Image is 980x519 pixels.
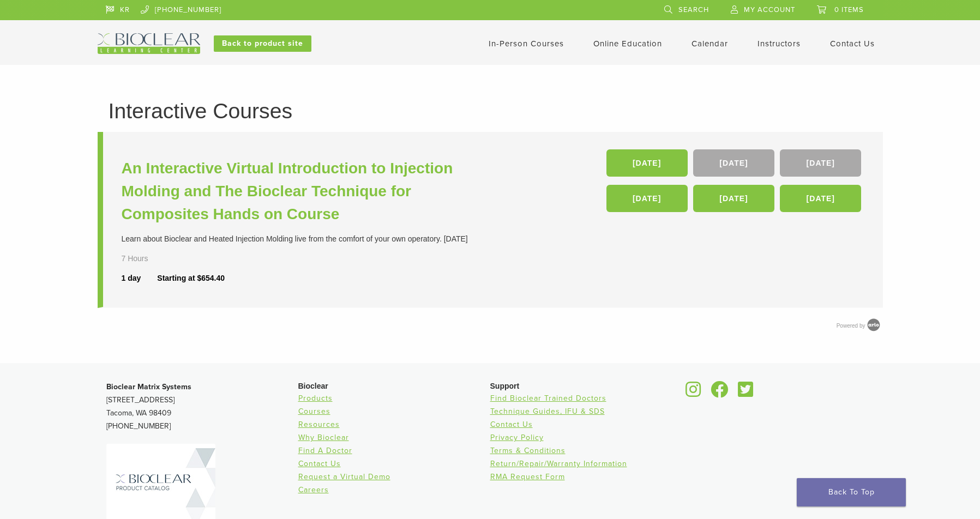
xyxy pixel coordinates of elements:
a: Courses [298,407,330,416]
a: Back To Top [797,478,906,506]
a: Resources [298,420,340,429]
a: Terms & Conditions [490,446,566,455]
a: Request a Virtual Demo [298,472,390,481]
div: 1 day [122,273,158,284]
a: An Interactive Virtual Introduction to Injection Molding and The Bioclear Technique for Composite... [122,157,493,226]
a: [DATE] [606,149,688,177]
span: Support [490,382,520,390]
a: [DATE] [780,185,861,212]
a: Contact Us [490,420,533,429]
div: , , , , , [606,149,864,218]
a: Contact Us [830,39,875,49]
div: Starting at $654.40 [157,273,225,284]
strong: Bioclear Matrix Systems [106,382,191,391]
div: Learn about Bioclear and Heated Injection Molding live from the comfort of your own operatory. [D... [122,233,493,245]
img: Arlo training & Event Software [865,317,882,333]
a: Find A Doctor [298,446,352,455]
a: Return/Repair/Warranty Information [490,459,627,468]
a: Back to product site [214,35,311,52]
a: Online Education [593,39,662,49]
a: Contact Us [298,459,341,468]
a: Privacy Policy [490,433,544,442]
a: Calendar [692,39,728,49]
p: [STREET_ADDRESS] Tacoma, WA 98409 [PHONE_NUMBER] [106,381,298,433]
a: Bioclear [735,388,757,399]
span: Bioclear [298,382,328,390]
a: Instructors [757,39,801,49]
a: Careers [298,485,329,494]
span: Search [678,5,709,14]
a: Why Bioclear [298,433,349,442]
a: Bioclear [682,388,705,399]
a: [DATE] [693,149,774,177]
a: In-Person Courses [489,39,564,49]
h1: Interactive Courses [109,100,872,122]
a: RMA Request Form [490,472,565,481]
a: Powered by [837,323,883,329]
a: Products [298,394,333,403]
a: Find Bioclear Trained Doctors [490,394,606,403]
a: Bioclear [707,388,732,399]
span: My Account [744,5,795,14]
img: Bioclear [98,33,200,54]
a: [DATE] [693,185,774,212]
span: 0 items [834,5,864,14]
a: [DATE] [606,185,688,212]
a: Technique Guides, IFU & SDS [490,407,605,416]
a: [DATE] [780,149,861,177]
div: 7 Hours [122,253,177,264]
